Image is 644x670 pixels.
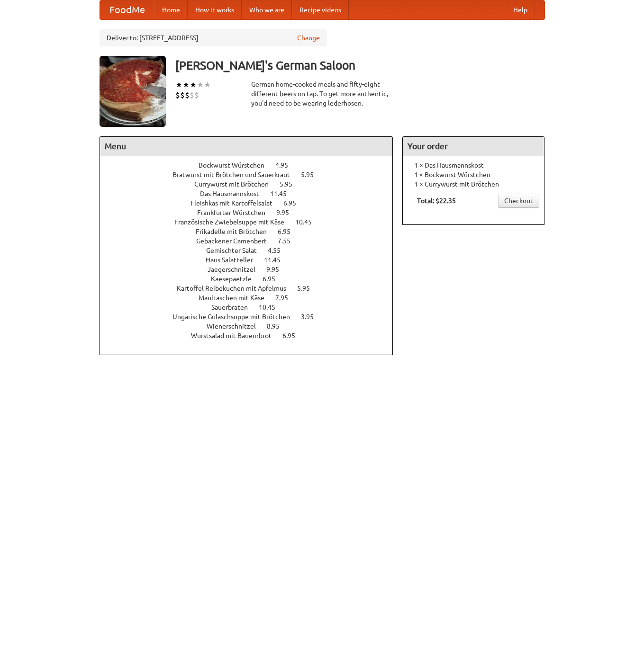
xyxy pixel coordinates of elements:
span: Wurstsalad mit Bauernbrot [191,332,281,339]
a: Currywurst mit Brötchen 5.95 [194,180,310,188]
li: 1 × Das Hausmannskost [408,161,539,170]
span: Gemischter Salat [206,247,266,254]
a: Sauerbraten 10.45 [211,304,293,311]
li: ★ [197,80,204,90]
li: $ [194,90,199,100]
li: 1 × Currywurst mit Brötchen [408,179,539,189]
span: Bockwurst Würstchen [199,161,274,169]
a: Bockwurst Würstchen 4.95 [199,161,306,169]
div: Deliver to: [STREET_ADDRESS] [100,29,327,46]
a: Change [297,33,320,43]
span: Fleishkas mit Kartoffelsalat [190,199,282,207]
li: ★ [204,80,211,90]
span: Gebackener Camenbert [196,237,276,245]
li: $ [190,90,194,100]
span: Jaegerschnitzel [208,266,265,273]
a: Wurstsalad mit Bauernbrot 6.95 [191,332,313,339]
li: ★ [175,80,182,90]
span: 10.45 [295,218,321,226]
span: 7.55 [278,237,300,245]
span: Französische Zwiebelsuppe mit Käse [174,218,294,226]
a: Jaegerschnitzel 9.95 [208,266,297,273]
a: Kaesepaetzle 6.95 [211,275,293,283]
span: 11.45 [270,190,296,197]
span: 6.95 [278,228,300,235]
a: Home [154,0,188,19]
a: Maultaschen mit Käse 7.95 [199,294,306,302]
a: Ungarische Gulaschsuppe mit Brötchen 3.95 [172,313,331,321]
a: Help [506,0,535,19]
h4: Your order [403,137,544,156]
span: 4.55 [268,247,290,254]
span: 9.95 [266,266,289,273]
a: Frikadelle mit Brötchen 6.95 [196,228,308,235]
span: 4.95 [275,161,298,169]
a: Das Hausmannskost 11.45 [200,190,304,197]
span: 5.95 [301,171,323,179]
a: Französische Zwiebelsuppe mit Käse 10.45 [174,218,329,226]
a: Gebackener Camenbert 7.55 [196,237,308,245]
a: Haus Salatteller 11.45 [206,256,298,264]
span: Frikadelle mit Brötchen [196,228,276,235]
span: 9.95 [276,209,299,216]
span: Das Hausmannskost [200,190,269,197]
div: German home-cooked meals and fifty-eight different beers on tap. To get more authentic, you'd nee... [251,80,393,108]
a: Frankfurter Würstchen 9.95 [197,209,307,216]
span: 6.95 [282,332,305,339]
a: Wienerschnitzel 8.95 [207,322,297,330]
span: 3.95 [301,313,323,321]
span: 5.95 [280,180,302,188]
li: ★ [182,80,190,90]
a: Checkout [498,194,539,208]
span: 6.95 [283,199,306,207]
a: How it works [188,0,242,19]
span: Sauerbraten [211,304,257,311]
a: Gemischter Salat 4.55 [206,247,298,254]
h4: Menu [100,137,393,156]
span: Haus Salatteller [206,256,263,264]
a: Fleishkas mit Kartoffelsalat 6.95 [190,199,314,207]
span: Wienerschnitzel [207,322,265,330]
li: ★ [190,80,197,90]
a: Bratwurst mit Brötchen und Sauerkraut 5.95 [172,171,331,179]
a: Who we are [242,0,292,19]
a: FoodMe [100,0,154,19]
span: Kaesepaetzle [211,275,261,283]
li: $ [185,90,190,100]
span: 8.95 [267,322,289,330]
span: Kartoffel Reibekuchen mit Apfelmus [177,285,296,292]
a: Recipe videos [292,0,349,19]
li: 1 × Bockwurst Würstchen [408,170,539,179]
h3: [PERSON_NAME]'s German Saloon [175,56,545,75]
span: 6.95 [263,275,285,283]
span: 11.45 [264,256,290,264]
span: Frankfurter Würstchen [197,209,275,216]
span: Bratwurst mit Brötchen und Sauerkraut [172,171,299,179]
span: Maultaschen mit Käse [199,294,274,302]
b: Total: $22.35 [417,197,456,205]
span: Ungarische Gulaschsuppe mit Brötchen [172,313,299,321]
li: $ [175,90,180,100]
span: 7.95 [275,294,298,302]
li: $ [180,90,185,100]
span: 5.95 [297,285,319,292]
span: Currywurst mit Brötchen [194,180,278,188]
img: angular.jpg [100,56,166,127]
a: Kartoffel Reibekuchen mit Apfelmus 5.95 [177,285,327,292]
span: 10.45 [259,304,285,311]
